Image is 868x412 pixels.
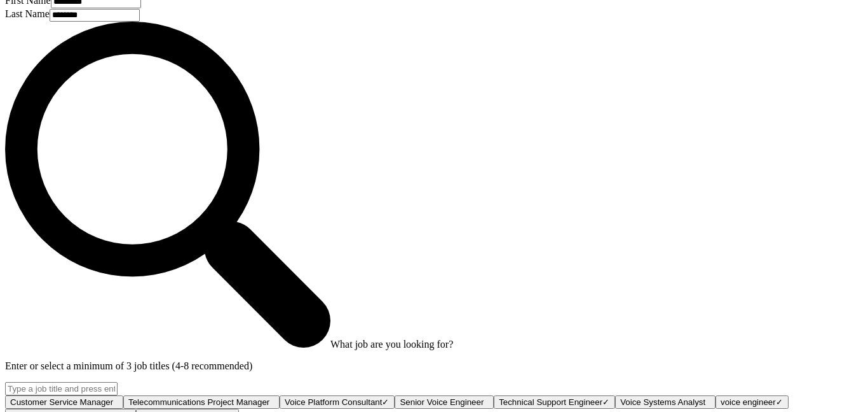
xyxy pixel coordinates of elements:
span: voice engineer [721,397,776,407]
button: Voice Platform Consultant✓ [280,395,395,409]
span: ✓ [776,397,783,407]
img: search.png [5,22,330,348]
button: voice engineer✓ [715,395,789,409]
button: Voice Systems Analyst [615,395,715,409]
label: What job are you looking for? [330,339,453,350]
span: ✓ [382,397,389,407]
span: Customer Service Manager [10,397,113,407]
span: Telecommunications Project Manager [128,397,269,407]
span: ✓ [602,397,609,407]
p: Enter or select a minimum of 3 job titles (4-8 recommended) [5,360,863,372]
span: Technical Support Engineer [499,397,602,407]
span: Voice Systems Analyst [620,397,705,407]
button: Telecommunications Project Manager [123,395,280,409]
label: Last Name [5,8,50,19]
input: Type a job title and press enter [5,382,118,395]
button: Senior Voice Engineer [395,395,494,409]
span: Senior Voice Engineer [400,397,484,407]
button: Technical Support Engineer✓ [494,395,615,409]
button: Customer Service Manager [5,395,123,409]
span: Voice Platform Consultant [285,397,382,407]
